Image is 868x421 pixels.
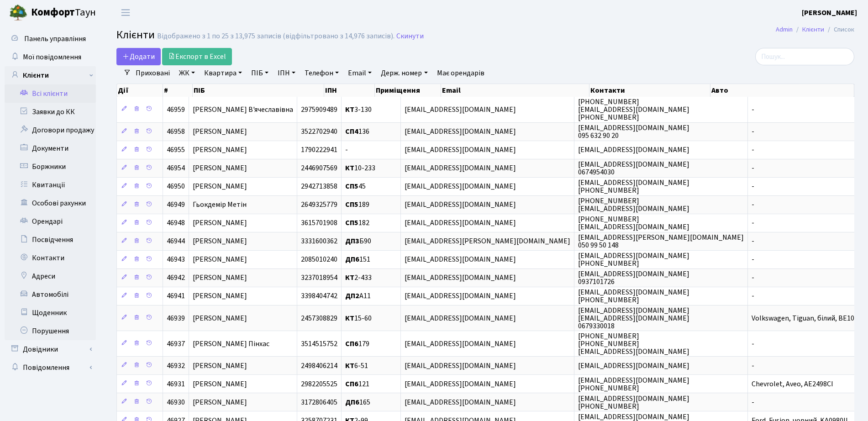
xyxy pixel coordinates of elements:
span: - [752,339,754,349]
span: [PERSON_NAME] В'ячеславівна [193,105,293,115]
span: 46941 [167,291,185,301]
span: [PERSON_NAME] [193,145,247,155]
span: [PERSON_NAME] [193,397,247,407]
span: 2649325779 [301,200,337,210]
img: logo.png [9,4,27,22]
a: Admin [776,25,793,34]
span: 3331600362 [301,237,337,247]
span: 45 [345,182,366,192]
span: 189 [345,200,369,210]
b: СП6 [345,379,358,389]
span: [EMAIL_ADDRESS][DOMAIN_NAME] [EMAIL_ADDRESS][DOMAIN_NAME] 0679330018 [578,305,689,331]
span: [PERSON_NAME] Пінхас [193,339,269,349]
th: ІПН [324,84,375,97]
th: # [163,84,193,97]
span: - [752,237,754,247]
a: Посвідчення [5,231,96,249]
span: 3522702940 [301,127,337,137]
a: Боржники [5,158,96,176]
span: [EMAIL_ADDRESS][DOMAIN_NAME] [PHONE_NUMBER] [578,287,689,305]
a: Документи [5,139,96,158]
span: 46958 [167,127,185,137]
span: 46932 [167,361,185,371]
span: - [752,200,754,210]
b: КТ [345,163,354,174]
span: - [752,127,754,137]
span: Клієнти [116,27,155,43]
a: Держ. номер [377,65,431,81]
span: 3-130 [345,105,372,115]
span: - [752,255,754,265]
span: [EMAIL_ADDRESS][DOMAIN_NAME] [405,182,516,192]
span: [PERSON_NAME] [193,273,247,283]
span: - [752,163,754,174]
a: Повідомлення [5,358,96,377]
span: 3514515752 [301,339,337,349]
span: [EMAIL_ADDRESS][DOMAIN_NAME] [405,255,516,265]
b: ДП3 [345,237,359,247]
span: [EMAIL_ADDRESS][DOMAIN_NAME] [405,105,516,115]
span: - [345,145,348,155]
a: [PERSON_NAME] [802,7,857,18]
b: КТ [345,105,354,115]
th: Приміщення [375,84,441,97]
a: Клієнти [802,25,824,34]
a: Щоденник [5,304,96,322]
span: [EMAIL_ADDRESS][PERSON_NAME][DOMAIN_NAME] 050 99 50 148 [578,232,744,250]
a: Контакти [5,249,96,267]
span: [PERSON_NAME] [193,379,247,389]
span: [EMAIL_ADDRESS][PERSON_NAME][DOMAIN_NAME] [405,237,570,247]
span: 2498406214 [301,361,337,371]
a: Адреси [5,267,96,285]
a: Панель управління [5,30,96,48]
span: [EMAIL_ADDRESS][DOMAIN_NAME] [PHONE_NUMBER] [578,394,689,411]
span: [EMAIL_ADDRESS][DOMAIN_NAME] [405,163,516,174]
span: 46937 [167,339,185,349]
span: [EMAIL_ADDRESS][DOMAIN_NAME] 0674954030 [578,159,689,177]
span: - [752,145,754,155]
span: 165 [345,397,370,407]
span: 2975909489 [301,105,337,115]
a: Договори продажу [5,121,96,139]
th: ПІБ [193,84,324,97]
a: Клієнти [5,66,96,84]
span: [PERSON_NAME] [193,361,247,371]
span: 46950 [167,182,185,192]
span: [EMAIL_ADDRESS][DOMAIN_NAME] 095 632 90 20 [578,123,689,141]
span: 46959 [167,105,185,115]
span: - [752,291,754,301]
span: [EMAIL_ADDRESS][DOMAIN_NAME] [405,397,516,407]
span: А11 [345,291,371,301]
a: Додати [116,48,161,65]
th: Дії [117,84,163,97]
a: Приховані [132,65,174,81]
span: [EMAIL_ADDRESS][DOMAIN_NAME] [405,273,516,283]
span: [EMAIL_ADDRESS][DOMAIN_NAME] [405,361,516,371]
span: 3398404742 [301,291,337,301]
span: 46949 [167,200,185,210]
b: ДП2 [345,291,359,301]
span: 2085010240 [301,255,337,265]
span: [EMAIL_ADDRESS][DOMAIN_NAME] [PHONE_NUMBER] [578,375,689,393]
th: Авто [710,84,854,97]
span: [PERSON_NAME] [193,291,247,301]
span: [EMAIL_ADDRESS][DOMAIN_NAME] 0937101726 [578,269,689,287]
b: СП5 [345,218,358,228]
span: 182 [345,218,369,228]
span: [EMAIL_ADDRESS][DOMAIN_NAME] [405,339,516,349]
b: СП6 [345,339,358,349]
b: Комфорт [31,5,75,20]
b: КТ [345,313,354,323]
span: [EMAIL_ADDRESS][DOMAIN_NAME] [405,313,516,323]
span: 3172806405 [301,397,337,407]
span: [PHONE_NUMBER] [PHONE_NUMBER] [EMAIL_ADDRESS][DOMAIN_NAME] [578,331,689,357]
span: Гьокдемір Метін [193,200,247,210]
span: - [752,397,754,407]
span: Мої повідомлення [23,52,81,62]
a: Квитанції [5,176,96,194]
span: 136 [345,127,369,137]
span: Панель управління [24,34,86,44]
b: КТ [345,361,354,371]
span: 15-60 [345,313,372,323]
span: 46939 [167,313,185,323]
